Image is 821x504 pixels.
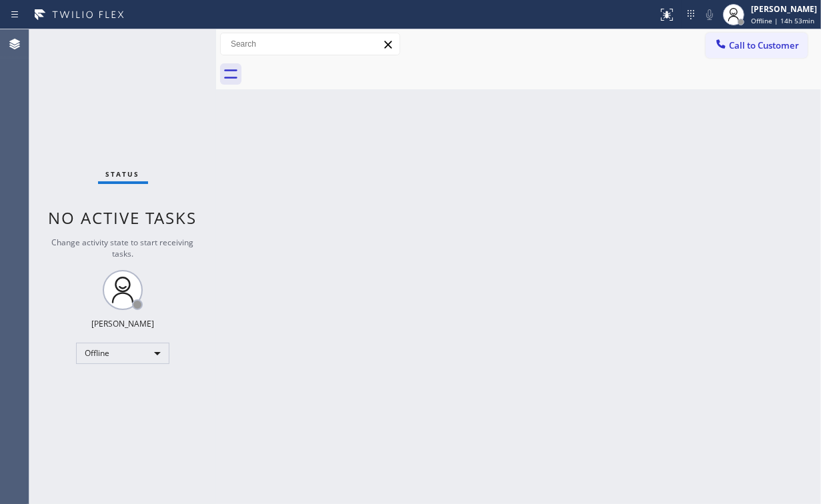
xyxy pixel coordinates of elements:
span: Status [106,169,140,179]
span: No active tasks [49,207,197,229]
input: Search [221,33,399,55]
span: Call to Customer [729,39,799,51]
button: Mute [700,5,719,24]
button: Call to Customer [706,33,808,58]
div: Offline [76,343,169,364]
div: [PERSON_NAME] [91,318,154,329]
div: [PERSON_NAME] [751,3,817,15]
span: Change activity state to start receiving tasks. [52,237,194,259]
span: Offline | 14h 53min [751,16,814,25]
